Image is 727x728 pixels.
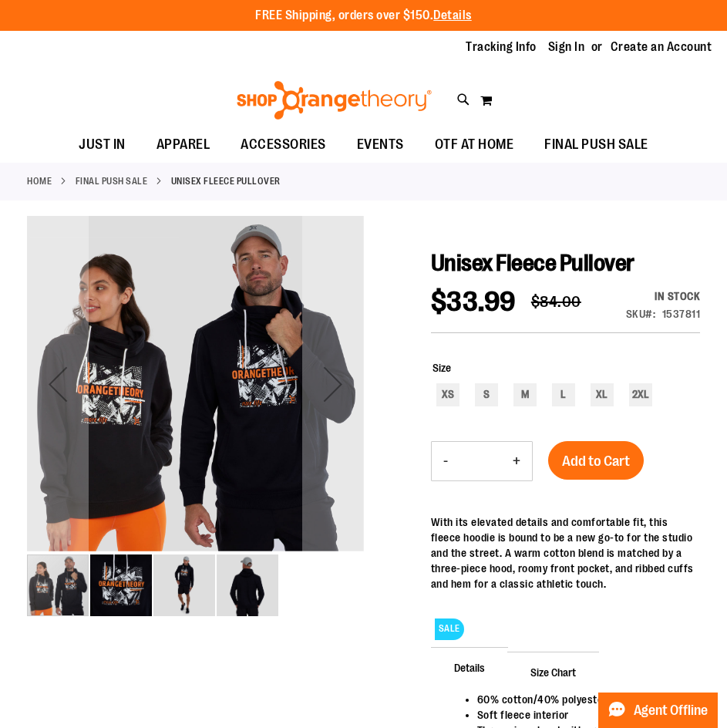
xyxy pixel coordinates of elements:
div: image 2 of 4 [90,553,153,618]
span: EVENTS [357,127,404,162]
a: FINAL PUSH SALE [76,174,148,188]
div: 1537811 [662,306,701,322]
a: Details [433,8,472,22]
img: Shop Orangetheory [234,81,434,120]
a: Create an Account [611,39,712,56]
span: Size [432,362,451,374]
div: L [552,383,575,406]
button: Add to Cart [548,441,644,480]
span: Details [431,647,508,687]
a: Sign In [548,39,585,56]
div: With its elevated details and comfortable fit, this fleece hoodie is bound to be a new go-to for ... [431,514,700,591]
span: APPAREL [157,127,210,162]
a: Tracking Info [466,39,537,56]
li: 60% cotton/40% polyester [477,692,685,707]
span: $33.99 [431,286,516,318]
div: image 4 of 4 [217,553,278,618]
div: XL [591,383,614,406]
span: $84.00 [531,293,581,311]
span: SALE [435,618,464,639]
img: Product image for Unisex Fleece Pullover [27,214,364,551]
div: Availability [626,288,701,304]
span: FINAL PUSH SALE [544,127,648,162]
span: OTF AT HOME [435,127,514,162]
span: Size Chart [507,652,599,692]
a: Home [27,174,52,188]
div: Product image for Unisex Fleece Pullover [27,216,364,553]
span: ACCESSORIES [241,127,326,162]
div: image 3 of 4 [153,553,217,618]
span: Agent Offline [634,703,708,718]
div: XS [436,383,459,406]
button: Agent Offline [598,693,718,728]
div: S [475,383,498,406]
div: 2XL [629,383,652,406]
div: carousel [27,216,364,618]
div: M [513,383,537,406]
div: Next [302,216,364,553]
li: Soft fleece interior [477,707,685,723]
div: Previous [27,216,89,553]
span: Add to Cart [562,453,630,470]
strong: SKU [626,308,656,320]
img: Alternate image #2 for 1537811 [153,554,215,616]
p: FREE Shipping, orders over $150. [255,7,472,25]
strong: Unisex Fleece Pullover [171,174,281,188]
span: JUST IN [79,127,126,162]
span: Unisex Fleece Pullover [431,250,634,276]
img: Alternate image #3 for 1537811 [217,554,278,616]
div: image 1 of 4 [27,553,90,618]
img: Alternate image #1 for 1537811 [90,554,152,616]
input: Product quantity [459,443,501,480]
button: Decrease product quantity [432,442,459,480]
button: Increase product quantity [501,442,532,480]
div: In stock [626,288,701,304]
